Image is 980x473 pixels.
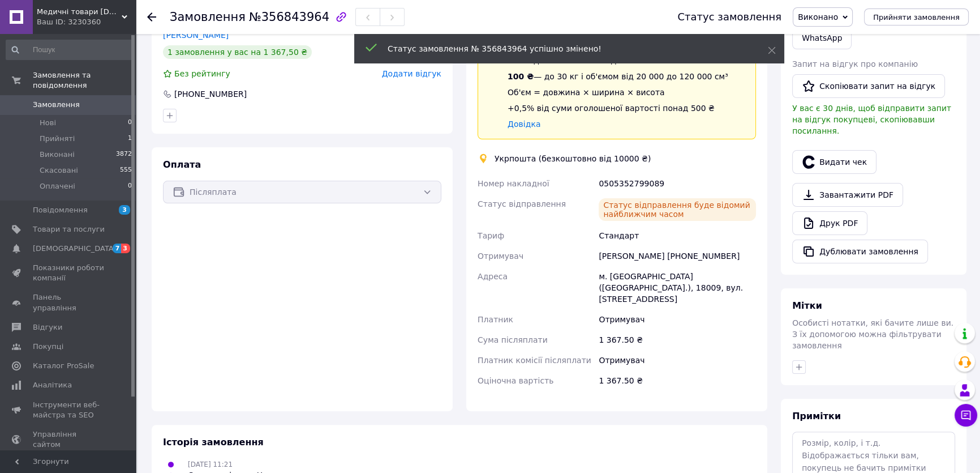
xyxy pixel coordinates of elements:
span: Платник [478,315,513,324]
span: Оціночна вартість [478,376,553,385]
span: Виконані [40,150,75,160]
span: Додати відгук [382,69,441,78]
span: Медичні товари Prasolmed.com.ua [37,7,122,17]
div: Повернутися назад [147,11,156,23]
div: Об'єм = довжина × ширина × висота [508,87,728,98]
div: Статус відправлення буде відомий найближчим часом [599,198,756,221]
span: Оплачені [40,181,75,191]
a: Довідка [508,120,540,129]
span: У вас є 30 днів, щоб відправити запит на відгук покупцеві, скопіювавши посилання. [792,104,951,135]
span: Примітки [792,411,841,421]
span: 1 [128,134,132,144]
div: [PERSON_NAME] [PHONE_NUMBER] [596,246,758,266]
span: Покупці [33,342,63,352]
span: Прийняті [40,134,75,144]
span: Прийняти замовлення [873,13,960,22]
span: Панель управління [33,292,105,313]
div: Статус замовлення [677,11,781,23]
span: Запит на відгук про компанію [792,59,918,69]
span: Показники роботи компанії [33,263,105,283]
button: Прийняти замовлення [864,8,969,25]
div: Ваш ID: 3230360 [37,17,136,27]
div: 0505352799089 [596,173,758,194]
span: Статус відправлення [478,199,566,208]
span: 555 [120,165,132,176]
div: — до 30 кг і об'ємом від 20 000 до 120 000 см³ [508,71,728,82]
div: Укрпошта (безкоштовно від 10000 ₴) [492,153,654,164]
span: Виконано [798,12,838,22]
a: [PERSON_NAME] [163,31,229,40]
span: Без рейтингу [174,69,230,78]
a: WhatsApp [792,27,852,49]
span: Аналітика [33,380,72,390]
div: [PHONE_NUMBER] [173,88,248,100]
div: 1 367.50 ₴ [596,370,758,391]
span: Історія замовлення [163,437,264,448]
button: Дублювати замовлення [792,240,928,263]
div: Отримувач [596,309,758,330]
span: Замовлення та повідомлення [33,70,136,91]
span: 3 [119,205,130,215]
a: Друк PDF [792,211,867,235]
span: Платник комісії післяплати [478,356,591,365]
div: м. [GEOGRAPHIC_DATA] ([GEOGRAPHIC_DATA].), 18009, вул. [STREET_ADDRESS] [596,266,758,309]
button: Скопіювати запит на відгук [792,74,945,98]
div: Статус замовлення № 356843964 успішно змінено! [388,43,740,54]
span: Номер накладної [478,179,549,188]
span: Відгуки [33,322,62,333]
span: Скасовані [40,165,78,176]
span: Отримувач [478,252,523,261]
span: Сума післяплати [478,335,548,344]
a: Завантажити PDF [792,183,903,207]
span: Особисті нотатки, які бачите лише ви. З їх допомогою можна фільтрувати замовлення [792,318,953,350]
div: +0,5% від суми оголошеної вартості понад 500 ₴ [508,103,728,114]
span: 3872 [116,150,132,160]
div: 1 367.50 ₴ [596,330,758,350]
span: Мітки [792,300,822,311]
button: Видати чек [792,150,876,174]
span: 0 [128,181,132,191]
span: 3 [121,244,130,253]
span: [DEMOGRAPHIC_DATA] [33,244,117,254]
input: Пошук [6,40,133,60]
span: Повідомлення [33,205,88,215]
span: Оплата [163,159,201,170]
div: 1 замовлення у вас на 1 367,50 ₴ [163,45,312,59]
span: Замовлення [170,10,246,24]
span: Тариф [478,231,504,240]
span: 100 ₴ [508,72,534,81]
span: Замовлення [33,100,80,110]
span: Товари та послуги [33,224,105,235]
span: Інструменти веб-майстра та SEO [33,400,105,420]
button: Чат з покупцем [955,404,977,427]
div: Отримувач [596,350,758,370]
span: №356843964 [249,10,329,24]
span: Адреса [478,272,508,281]
span: Управління сайтом [33,429,105,450]
span: Каталог ProSale [33,361,94,371]
span: 7 [113,244,122,253]
span: [DATE] 11:21 [188,461,233,468]
span: 0 [128,118,132,128]
span: Нові [40,118,56,128]
div: Стандарт [596,225,758,246]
